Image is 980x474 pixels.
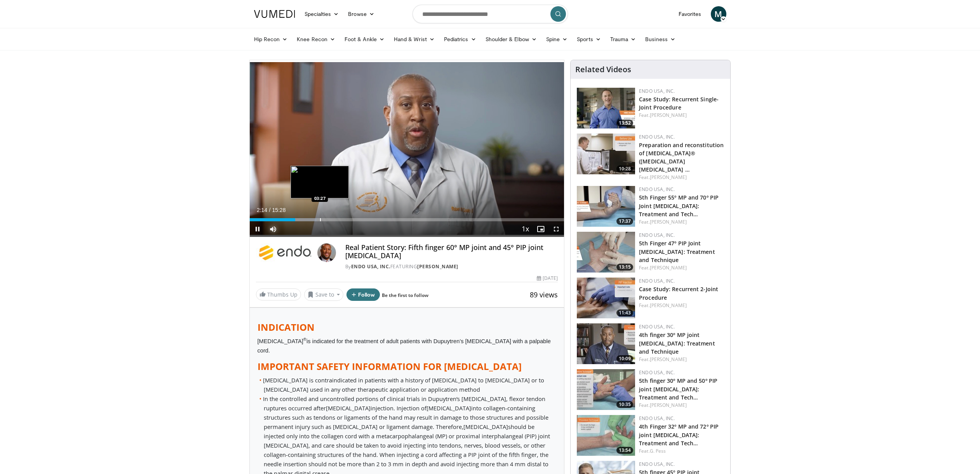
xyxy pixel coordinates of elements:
[641,31,680,47] a: Business
[650,402,687,408] a: [PERSON_NAME]
[259,376,261,384] em: •
[300,6,344,22] a: Specialties
[291,166,349,198] img: image.jpeg
[639,461,675,467] a: Endo USA, Inc.
[265,221,281,237] button: Mute
[639,278,675,284] a: Endo USA, Inc.
[650,264,687,271] a: [PERSON_NAME]
[575,65,631,74] h4: Related Videos
[548,221,564,237] button: Fullscreen
[616,165,633,172] span: 10:28
[616,447,633,454] span: 13:54
[572,31,606,47] a: Sports
[650,356,687,363] a: [PERSON_NAME]
[674,6,706,22] a: Favorites
[254,10,295,18] img: VuMedi Logo
[326,404,371,412] span: [MEDICAL_DATA]
[639,356,724,363] div: Feat.
[639,302,724,309] div: Feat.
[577,186,635,227] a: 17:37
[639,331,715,355] a: 4th finger 30º MP joint [MEDICAL_DATA]: Treatment and Technique
[577,232,635,273] img: 86319f2e-cbdd-4f8d-b465-ea5507697fdb.150x105_q85_crop-smart_upscale.jpg
[541,31,572,47] a: Spine
[616,401,633,408] span: 10:35
[340,31,389,47] a: Foot & Ankle
[606,31,641,47] a: Trauma
[616,120,633,127] span: 13:52
[711,6,726,22] a: M
[272,207,285,213] span: 15:28
[269,207,271,213] span: /
[639,219,724,226] div: Feat.
[577,415,635,456] a: 13:54
[639,264,724,271] div: Feat.
[517,221,533,237] button: Playback Rate
[417,263,458,270] a: [PERSON_NAME]
[577,278,635,318] img: 5ba3bb49-dd9f-4125-9852-d42629a0b25e.150x105_q85_crop-smart_upscale.jpg
[426,404,471,412] span: [MEDICAL_DATA]
[530,290,558,299] span: 89 views
[533,221,548,237] button: Enable picture-in-picture mode
[258,338,551,354] span: [MEDICAL_DATA] is indicated for the treatment of adult patients with Dupuytren’s [MEDICAL_DATA] w...
[639,141,724,173] a: Preparation and reconstitution of [MEDICAL_DATA]® ([MEDICAL_DATA] [MEDICAL_DATA] …
[439,31,481,47] a: Pediatrics
[616,355,633,362] span: 10:09
[317,243,336,262] img: Avatar
[639,285,718,301] a: Case Study: Recurrent 2-Joint Procedure
[639,232,675,238] a: Endo USA, Inc.
[577,369,635,410] a: 10:35
[577,278,635,318] a: 11:43
[250,218,564,221] div: Progress Bar
[577,323,635,364] a: 10:09
[650,112,687,118] a: [PERSON_NAME]
[481,31,541,47] a: Shoulder & Elbow
[616,309,633,316] span: 11:43
[577,88,635,128] img: c40faede-6d95-4fee-a212-47eaa49b4c2e.150x105_q85_crop-smart_upscale.jpg
[250,221,265,237] button: Pause
[258,360,522,373] strong: IMPORTANT SAFETY INFORMATION FOR [MEDICAL_DATA]
[639,323,675,330] a: Endo USA, Inc.
[616,264,633,271] span: 13:15
[577,134,635,174] a: 10:28
[463,423,508,431] span: [MEDICAL_DATA]
[577,88,635,128] a: 13:52
[351,263,390,270] a: Endo USA, Inc.
[413,5,568,23] input: Search topics, interventions
[256,288,301,300] a: Thumbs Up
[616,218,633,225] span: 17:37
[263,376,544,393] span: [MEDICAL_DATA] is contraindicated in patients with a history of [MEDICAL_DATA] to [MEDICAL_DATA] ...
[303,337,306,342] sup: ®
[650,174,687,181] a: [PERSON_NAME]
[257,207,267,213] span: 2:14
[639,194,719,217] a: 5th Finger 55º MP and 70º PIP Joint [MEDICAL_DATA]: Treatment and Tech…
[258,321,315,333] strong: INDICATION
[639,134,675,140] a: Endo USA, Inc.
[639,448,724,455] div: Feat.
[639,88,675,94] a: Endo USA, Inc.
[345,263,558,270] div: By FEATURING
[639,423,719,446] a: 4th Finger 32º MP and 72º PIP joint [MEDICAL_DATA]: Treatment and Tech…
[639,186,675,193] a: Endo USA, Inc.
[577,134,635,174] img: ab89541e-13d0-49f0-812b-38e61ef681fd.150x105_q85_crop-smart_upscale.jpg
[249,31,292,47] a: Hip Recon
[304,288,344,301] button: Save to
[650,448,666,454] a: G. Pess
[639,402,724,409] div: Feat.
[343,6,379,22] a: Browse
[639,377,717,401] a: 5th finger 30º MP and 50º PIP joint [MEDICAL_DATA]: Treatment and Tech…
[639,95,719,111] a: Case Study: Recurrent Single-Joint Procedure
[639,369,675,376] a: Endo USA, Inc.
[264,404,548,431] span: into collagen-containing structures such as tendons or ligaments of the hand may result in damage...
[639,174,724,181] div: Feat.
[382,292,428,299] a: Be the first to follow
[292,31,340,47] a: Knee Recon
[577,232,635,273] a: 13:15
[537,275,558,282] div: [DATE]
[371,404,426,412] span: injection. Injection of
[639,415,675,422] a: Endo USA, Inc.
[639,240,715,263] a: 5th Finger 47º PIP Joint [MEDICAL_DATA]: Treatment and Technique
[256,243,314,262] img: Endo USA, Inc.
[577,369,635,410] img: 9a7f6d9b-8f8d-4cd1-ad66-b7e675c80458.150x105_q85_crop-smart_upscale.jpg
[650,302,687,309] a: [PERSON_NAME]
